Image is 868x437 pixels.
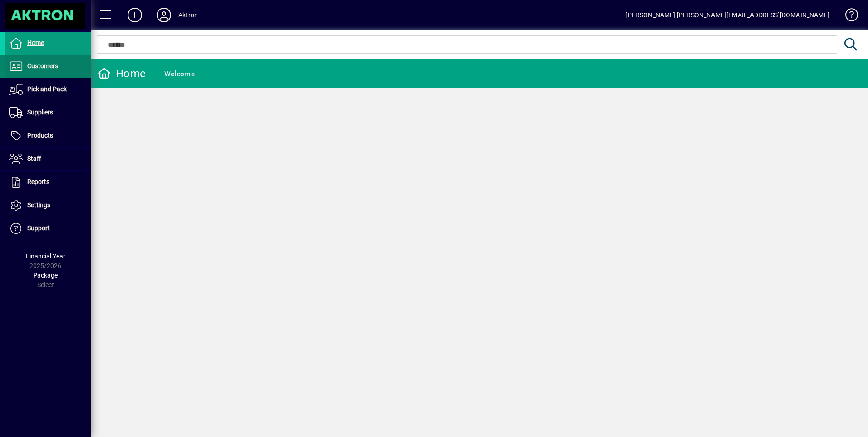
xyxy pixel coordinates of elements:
[149,7,178,23] button: Profile
[27,62,58,70] span: Customers
[27,155,41,162] span: Staff
[5,78,91,101] a: Pick and Pack
[5,217,91,240] a: Support
[838,2,857,31] a: Knowledge Base
[27,109,53,116] span: Suppliers
[26,253,65,260] span: Financial Year
[27,85,67,93] span: Pick and Pack
[120,7,149,23] button: Add
[5,101,91,124] a: Suppliers
[5,194,91,217] a: Settings
[27,132,53,139] span: Products
[33,272,58,279] span: Package
[178,8,198,22] div: Aktron
[626,8,829,22] div: [PERSON_NAME] [PERSON_NAME][EMAIL_ADDRESS][DOMAIN_NAME]
[5,148,91,170] a: Staff
[27,224,50,232] span: Support
[5,124,91,147] a: Products
[164,67,195,81] div: Welcome
[5,171,91,194] a: Reports
[5,55,91,78] a: Customers
[98,66,146,81] div: Home
[27,178,49,185] span: Reports
[27,201,50,209] span: Settings
[27,39,44,46] span: Home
